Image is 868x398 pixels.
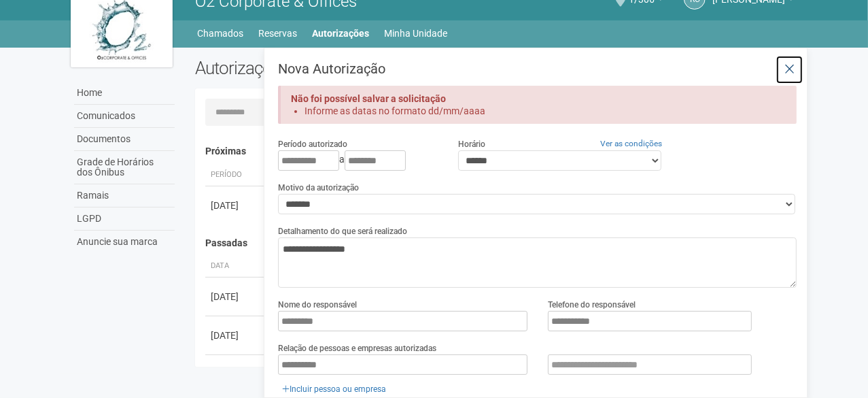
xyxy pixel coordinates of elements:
label: Detalhamento do que será realizado [278,225,407,237]
a: Incluir pessoa ou empresa [278,382,390,397]
a: Minha Unidade [385,24,448,43]
a: Documentos [74,128,175,151]
a: Grade de Horários dos Ônibus [74,151,175,184]
div: [DATE] [211,329,261,342]
a: Comunicados [74,105,175,128]
h4: Passadas [205,238,788,248]
a: Ramais [74,184,175,208]
div: a [278,150,437,171]
label: Telefone do responsável [548,299,636,311]
h4: Próximas [205,146,788,156]
li: Informe as datas no formato dd/mm/aaaa [305,105,773,117]
h3: Nova Autorização [278,62,797,76]
a: Chamados [198,24,244,43]
a: Anuncie sua marca [74,231,175,253]
label: Horário [458,138,485,150]
a: Home [74,82,175,105]
strong: Não foi possível salvar a solicitação [291,93,446,104]
a: Ver as condições [600,139,662,148]
label: Período autorizado [278,138,347,150]
div: [DATE] [211,199,261,212]
th: Período [205,164,266,186]
h2: Autorizações [195,58,486,78]
label: Motivo da autorização [278,182,359,194]
div: [DATE] [211,290,261,303]
label: Nome do responsável [278,299,357,311]
th: Data [205,255,266,278]
a: Autorizações [313,24,370,43]
label: Relação de pessoas e empresas autorizadas [278,342,436,354]
a: Reservas [259,24,298,43]
a: LGPD [74,208,175,231]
